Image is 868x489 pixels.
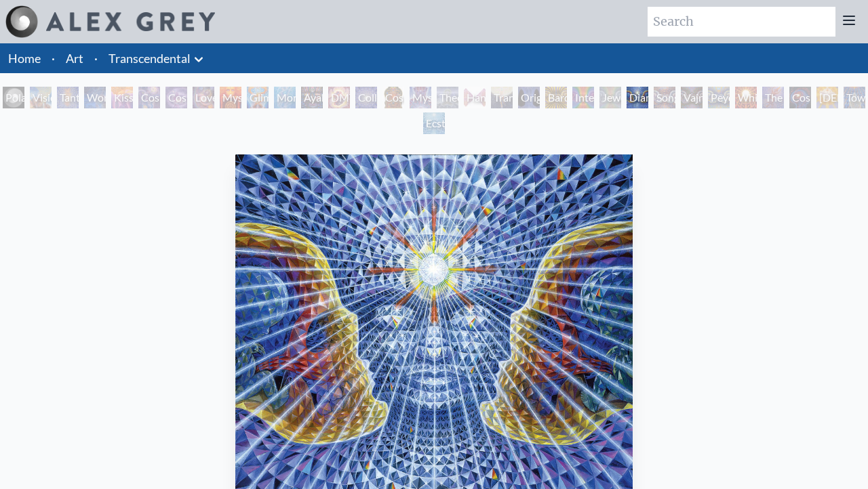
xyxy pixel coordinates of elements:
div: Tantra [57,87,79,108]
li: · [89,43,103,73]
div: Cosmic Consciousness [789,87,811,108]
div: The Great Turn [762,87,784,108]
div: Wonder [84,87,106,108]
div: Peyote Being [708,87,730,108]
div: Original Face [518,87,540,108]
div: Mysteriosa 2 [220,87,241,108]
div: Cosmic Artist [165,87,187,108]
div: Cosmic [DEMOGRAPHIC_DATA] [382,87,404,108]
div: Love is a Cosmic Force [193,87,214,108]
div: Transfiguration [491,87,513,108]
div: Theologue [437,87,458,108]
div: Hands that See [464,87,486,108]
div: Song of Vajra Being [654,87,675,108]
div: Ayahuasca Visitation [301,87,323,108]
div: Visionary Origin of Language [30,87,52,108]
div: Cosmic Creativity [138,87,160,108]
div: Jewel Being [599,87,621,108]
div: DMT - The Spirit Molecule [328,87,350,108]
a: Art [66,49,83,68]
div: Glimpsing the Empyrean [247,87,269,108]
div: Interbeing [572,87,594,108]
li: · [46,43,60,73]
div: Diamond Being [627,87,648,108]
div: Bardo Being [545,87,567,108]
div: Monochord [274,87,296,108]
a: Transcendental [108,49,191,68]
div: Polar Unity Spiral [3,87,24,108]
a: Home [8,51,41,66]
div: Vajra Being [681,87,703,108]
div: White Light [735,87,757,108]
div: [DEMOGRAPHIC_DATA] [816,87,838,108]
div: Toward the One [844,87,865,108]
div: Ecstasy [423,112,445,134]
input: Search [648,7,835,37]
div: Mystic Eye [410,87,431,108]
div: Collective Vision [355,87,377,108]
div: Kiss of the [MEDICAL_DATA] [111,87,133,108]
